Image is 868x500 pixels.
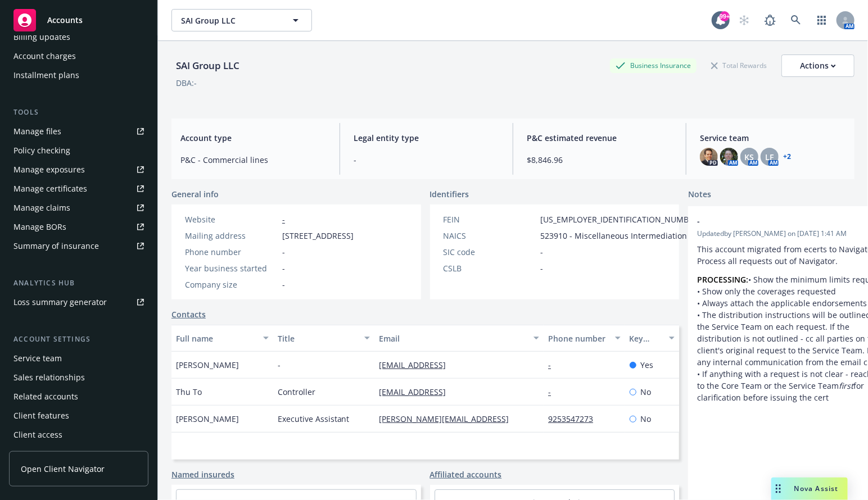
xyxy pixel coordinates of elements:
[630,333,662,344] div: Key contact
[13,180,87,198] div: Manage certificates
[444,213,536,225] div: FEIN
[282,214,285,225] a: -
[282,262,285,274] span: -
[759,9,781,31] a: Report a Bug
[185,213,278,225] div: Website
[9,122,148,140] a: Manage files
[700,132,846,144] span: Service team
[13,369,85,387] div: Sales relationships
[180,154,326,166] span: P&C - Commercial lines
[811,9,833,31] a: Switch app
[171,58,244,73] div: SAI Group LLC
[9,28,148,46] a: Billing updates
[548,413,602,424] a: 9253547273
[185,279,278,290] div: Company size
[700,148,718,166] img: photo
[444,262,536,274] div: CSLB
[171,9,312,31] button: SAI Group LLC
[13,237,99,255] div: Summary of insurance
[185,230,278,242] div: Mailing address
[176,333,256,344] div: Full name
[745,151,754,163] span: KS
[181,15,278,26] span: SAI Group LLC
[13,407,69,425] div: Client features
[720,11,730,21] div: 99+
[766,151,774,163] span: LF
[47,16,83,25] span: Accounts
[9,293,148,311] a: Loss summary generator
[9,369,148,387] a: Sales relationships
[282,279,285,290] span: -
[697,274,748,285] strong: PROCESSING:
[9,218,148,236] a: Manage BORs
[430,188,469,200] span: Identifiers
[9,349,148,367] a: Service team
[171,188,219,200] span: General info
[9,161,148,179] span: Manage exposures
[527,132,672,144] span: P&C estimated revenue
[176,77,197,89] div: DBA: -
[379,387,455,397] a: [EMAIL_ADDRESS]
[273,325,375,352] button: Title
[9,388,148,406] a: Related accounts
[180,132,326,144] span: Account type
[13,218,66,236] div: Manage BORs
[278,413,350,425] span: Executive Assistant
[430,469,502,480] a: Affiliated accounts
[13,66,79,84] div: Installment plans
[176,359,239,371] span: [PERSON_NAME]
[544,325,625,352] button: Phone number
[9,426,148,444] a: Client access
[697,215,864,227] span: -
[641,413,652,425] span: No
[527,154,672,166] span: $8,846.96
[9,142,148,160] a: Policy checking
[278,386,315,398] span: Controller
[13,349,62,367] div: Service team
[282,246,285,258] span: -
[781,54,855,77] button: Actions
[706,58,772,72] div: Total Rewards
[800,55,836,76] div: Actions
[641,359,654,371] span: Yes
[13,28,70,46] div: Billing updates
[13,161,85,179] div: Manage exposures
[171,325,273,352] button: Full name
[282,230,354,242] span: [STREET_ADDRESS]
[354,132,499,144] span: Legal entity type
[13,426,62,444] div: Client access
[9,334,148,345] div: Account settings
[379,413,518,424] a: [PERSON_NAME][EMAIL_ADDRESS]
[13,122,61,140] div: Manage files
[688,188,711,202] span: Notes
[771,478,848,500] button: Nova Assist
[9,407,148,425] a: Client features
[379,333,527,344] div: Email
[176,413,239,425] span: [PERSON_NAME]
[771,478,785,500] div: Drag to move
[9,237,148,255] a: Summary of insurance
[720,148,738,166] img: photo
[171,469,234,480] a: Named insureds
[548,387,560,397] a: -
[374,325,544,352] button: Email
[185,246,278,258] div: Phone number
[13,388,78,406] div: Related accounts
[13,293,107,311] div: Loss summary generator
[541,230,688,242] span: 523910 - Miscellaneous Intermediation
[13,142,70,160] div: Policy checking
[641,386,652,398] span: No
[548,360,560,370] a: -
[278,359,281,371] span: -
[785,9,807,31] a: Search
[13,199,70,217] div: Manage claims
[176,386,202,398] span: Thu To
[610,58,697,72] div: Business Insurance
[541,262,544,274] span: -
[9,66,148,84] a: Installment plans
[278,333,358,344] div: Title
[21,463,105,475] span: Open Client Navigator
[839,380,853,391] em: first
[9,47,148,65] a: Account charges
[794,484,839,493] span: Nova Assist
